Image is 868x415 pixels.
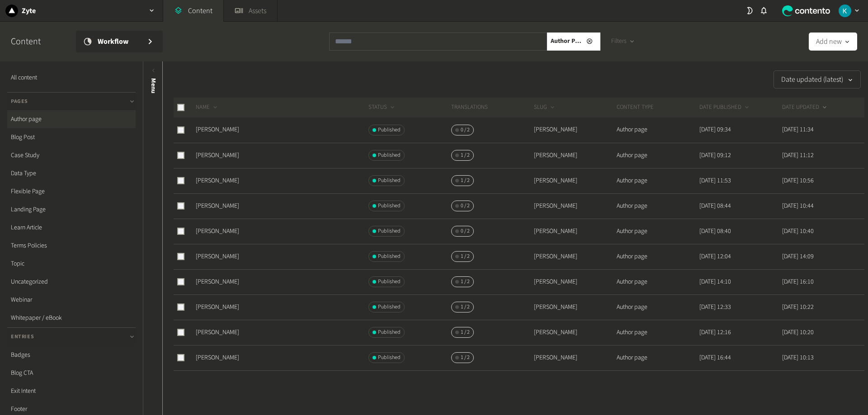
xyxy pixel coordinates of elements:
[782,277,814,286] time: [DATE] 16:10
[616,219,699,244] td: Author page
[699,201,731,210] time: [DATE] 08:44
[774,70,861,89] button: Date updated (latest)
[839,5,851,17] img: Karlo Jedud
[7,273,136,291] a: Uncategorized
[378,354,401,362] span: Published
[451,98,533,117] th: Translations
[196,201,239,210] a: [PERSON_NAME]
[196,227,239,236] a: [PERSON_NAME]
[533,117,616,143] td: [PERSON_NAME]
[533,345,616,370] td: [PERSON_NAME]
[7,309,136,327] a: Whitepaper / eBook
[699,176,731,185] time: [DATE] 11:53
[7,382,136,400] a: Exit Intent
[11,333,34,341] span: Entries
[809,33,857,51] button: Add new
[782,201,814,210] time: [DATE] 10:44
[699,103,750,112] button: DATE PUBLISHED
[534,103,556,112] button: SLUG
[196,353,239,362] a: [PERSON_NAME]
[616,193,699,219] td: Author page
[98,36,139,47] span: Workflow
[699,151,731,160] time: [DATE] 09:12
[699,277,731,286] time: [DATE] 14:10
[7,146,136,164] a: Case Study
[616,117,699,143] td: Author page
[7,219,136,237] a: Learn Article
[533,244,616,269] td: [PERSON_NAME]
[533,193,616,219] td: [PERSON_NAME]
[461,227,470,235] span: 0 / 2
[461,202,470,210] span: 0 / 2
[378,126,401,134] span: Published
[5,5,18,17] img: Zyte
[616,269,699,294] td: Author page
[11,35,61,48] h2: Content
[616,98,699,117] th: CONTENT TYPE
[782,353,814,362] time: [DATE] 10:13
[378,202,401,210] span: Published
[533,320,616,345] td: [PERSON_NAME]
[11,98,28,106] span: Pages
[76,31,163,52] a: Workflow
[461,177,470,185] span: 1 / 2
[616,294,699,320] td: Author page
[533,294,616,320] td: [PERSON_NAME]
[378,303,401,311] span: Published
[378,328,401,336] span: Published
[533,168,616,193] td: [PERSON_NAME]
[196,151,239,160] a: [PERSON_NAME]
[378,151,401,159] span: Published
[782,103,828,112] button: DATE UPDATED
[616,143,699,168] td: Author page
[196,277,239,286] a: [PERSON_NAME]
[7,128,136,146] a: Blog Post
[378,252,401,261] span: Published
[551,37,582,46] span: Author page
[461,278,470,286] span: 1 / 2
[782,176,814,185] time: [DATE] 10:56
[461,354,470,362] span: 1 / 2
[461,303,470,311] span: 1 / 2
[782,125,814,134] time: [DATE] 11:34
[22,5,36,16] h2: Zyte
[699,328,731,337] time: [DATE] 12:16
[461,151,470,159] span: 1 / 2
[782,151,814,160] time: [DATE] 11:12
[196,303,239,312] a: [PERSON_NAME]
[782,227,814,236] time: [DATE] 10:40
[533,219,616,244] td: [PERSON_NAME]
[149,78,158,93] span: Menu
[611,37,627,46] span: Filters
[7,201,136,219] a: Landing Page
[699,252,731,261] time: [DATE] 12:04
[7,346,136,364] a: Badges
[699,303,731,312] time: [DATE] 12:33
[533,269,616,294] td: [PERSON_NAME]
[196,176,239,185] a: [PERSON_NAME]
[378,278,401,286] span: Published
[616,320,699,345] td: Author page
[7,291,136,309] a: Webinar
[461,252,470,261] span: 1 / 2
[196,125,239,134] a: [PERSON_NAME]
[196,328,239,337] a: [PERSON_NAME]
[782,303,814,312] time: [DATE] 10:22
[782,252,814,261] time: [DATE] 14:09
[604,33,642,51] button: Filters
[7,237,136,255] a: Terms Policies
[378,227,401,235] span: Published
[196,103,219,112] button: NAME
[461,328,470,336] span: 1 / 2
[196,252,239,261] a: [PERSON_NAME]
[461,126,470,134] span: 0 / 2
[7,255,136,273] a: Topic
[368,103,396,112] button: STATUS
[699,125,731,134] time: [DATE] 09:34
[533,143,616,168] td: [PERSON_NAME]
[699,227,731,236] time: [DATE] 08:40
[616,345,699,370] td: Author page
[7,182,136,201] a: Flexible Page
[699,353,731,362] time: [DATE] 16:44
